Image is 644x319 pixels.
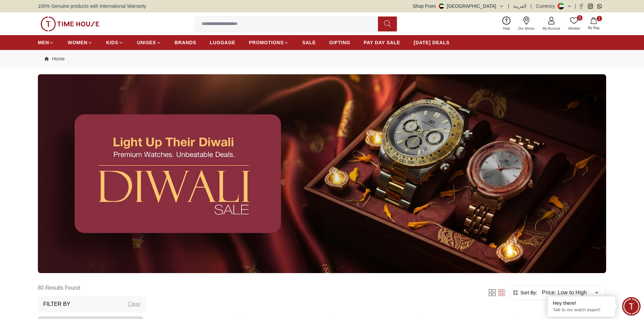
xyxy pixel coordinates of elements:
div: Chat Widget [622,297,641,316]
span: Our Stores [516,26,537,31]
a: Instagram [588,4,593,9]
a: Home [45,55,65,62]
span: BRANDS [175,39,196,46]
button: Sort By: [512,289,537,296]
span: PROMOTIONS [249,39,284,46]
span: My Bag [585,25,602,30]
span: Wishlist [566,26,582,31]
span: Help [500,26,513,31]
a: UNISEX [137,36,161,49]
a: SALE [302,36,316,49]
h3: Filter By [43,300,70,308]
a: BRANDS [175,36,196,49]
a: Our Stores [514,15,539,32]
h6: 80 Results Found [38,280,146,296]
a: LUGGAGE [210,36,236,49]
span: [DATE] DEALS [414,39,450,46]
a: Help [499,15,514,32]
a: 0Wishlist [564,15,584,32]
span: UNISEX [137,39,156,46]
span: 100% Genuine products with International Warranty [38,3,146,9]
a: PAY DAY SALE [364,36,400,49]
button: 1My Bag [584,16,603,32]
img: ... [41,17,99,31]
a: Whatsapp [597,4,602,9]
a: KIDS [106,36,123,49]
a: PROMOTIONS [249,36,289,49]
div: Price: Low to High [537,283,603,302]
span: SALE [302,39,316,46]
div: Clear [128,300,141,308]
span: | [508,3,509,9]
img: ... [38,74,606,273]
a: GIFTING [329,36,350,49]
span: Sort By: [519,289,537,296]
span: 1 [597,16,602,21]
p: Talk to our watch expert! [553,307,610,313]
span: GIFTING [329,39,350,46]
a: [DATE] DEALS [414,36,450,49]
button: Shop From[GEOGRAPHIC_DATA] [413,3,504,9]
span: My Account [540,26,563,31]
span: | [575,3,576,9]
a: WOMEN [68,36,93,49]
span: 0 [577,15,582,21]
span: LUGGAGE [210,39,236,46]
span: WOMEN [68,39,88,46]
nav: Breadcrumb [38,50,606,68]
div: Currency [536,3,558,9]
a: MEN [38,36,54,49]
span: | [530,3,532,9]
button: العربية [513,3,526,9]
span: KIDS [106,39,118,46]
span: MEN [38,39,49,46]
a: Facebook [579,4,584,9]
img: United Arab Emirates [439,3,444,9]
div: Hey there! [553,300,610,307]
span: PAY DAY SALE [364,39,400,46]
